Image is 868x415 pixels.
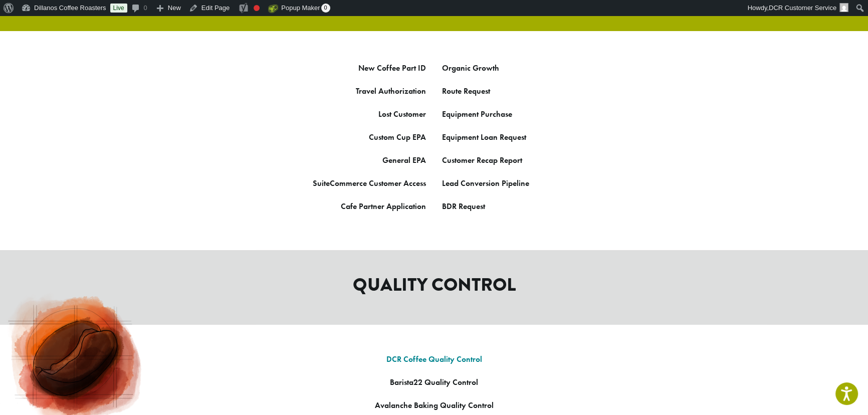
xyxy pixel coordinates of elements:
a: Lead Conversion Pipeline [442,178,529,188]
a: Equipment Loan Request [442,132,526,142]
a: New Coffee Part ID [358,63,426,73]
a: Cafe Partner Application [341,201,426,212]
a: Route Request [442,86,490,96]
a: Live [110,4,127,13]
div: Focus keyphrase not set [254,5,260,11]
a: Barista22 Quality Control [390,377,478,387]
span: DCR Customer Service [769,4,836,12]
a: Custom Cup EPA [369,132,426,142]
a: Organic Growth [442,63,499,73]
a: SuiteCommerce Customer Access [313,178,426,188]
a: Equipment Purcha [442,109,505,119]
a: Lost Customer [378,109,426,119]
a: DCR Coffee Quality Control [386,354,482,364]
a: Travel Authorization [356,86,426,96]
a: BDR Request [442,201,485,212]
a: General EPA [382,155,426,165]
h2: QUALITY CONTROL [148,274,720,296]
a: Avalanche Baking Quality Control [375,400,494,410]
span: 0 [321,4,330,13]
a: se [505,109,512,119]
a: Customer Recap Report [442,155,522,165]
